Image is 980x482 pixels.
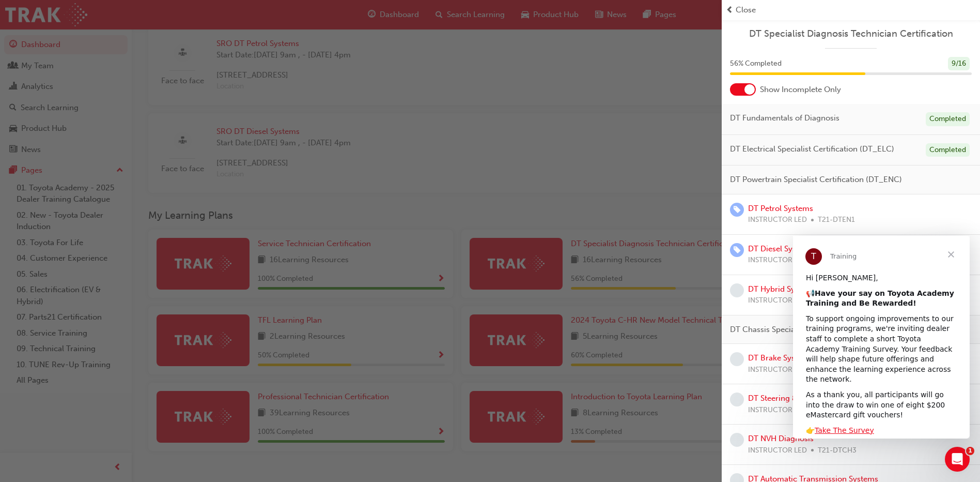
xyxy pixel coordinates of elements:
[730,58,782,70] span: 56 % Completed
[945,447,970,472] iframe: Intercom live chat
[748,434,814,443] a: DT NVH Diagnosis
[730,203,744,217] span: learningRecordVerb_ENROLL-icon
[726,4,976,16] button: prev-iconClose
[748,214,807,226] span: INSTRUCTOR LED
[730,433,744,447] span: learningRecordVerb_NONE-icon
[748,284,816,294] a: DT Hybrid Systems
[966,447,974,455] span: 1
[726,4,734,16] span: prev-icon
[748,254,807,266] span: INSTRUCTOR LED
[760,84,841,96] span: Show Incomplete Only
[736,4,756,16] span: Close
[730,28,972,40] a: DT Specialist Diagnosis Technician Certification
[748,445,807,457] span: INSTRUCTOR LED
[793,236,970,439] iframe: Intercom live chat message
[748,244,814,253] a: DT Diesel Systems
[818,445,857,457] span: T21-DTCH3
[730,143,894,155] span: DT Electrical Specialist Certification (DT_ELC)
[818,214,855,226] span: T21-DTEN1
[730,112,839,124] span: DT Fundamentals of Diagnosis
[730,283,744,297] span: learningRecordVerb_NONE-icon
[948,57,970,71] div: 9 / 16
[730,393,744,406] span: learningRecordVerb_NONE-icon
[748,204,813,213] a: DT Petrol Systems
[748,353,813,363] a: DT Brake Systems
[730,243,744,257] span: learningRecordVerb_ENROLL-icon
[748,364,807,376] span: INSTRUCTOR LED
[926,112,970,126] div: Completed
[730,174,902,186] span: DT Powertrain Specialist Certification (DT_ENC)
[730,352,744,366] span: learningRecordVerb_NONE-icon
[748,404,807,416] span: INSTRUCTOR LED
[730,324,891,336] span: DT Chassis Specialist Certification (DT_CHC)
[926,143,970,157] div: Completed
[748,394,872,403] a: DT Steering & Suspension Systems
[748,295,807,307] span: INSTRUCTOR LED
